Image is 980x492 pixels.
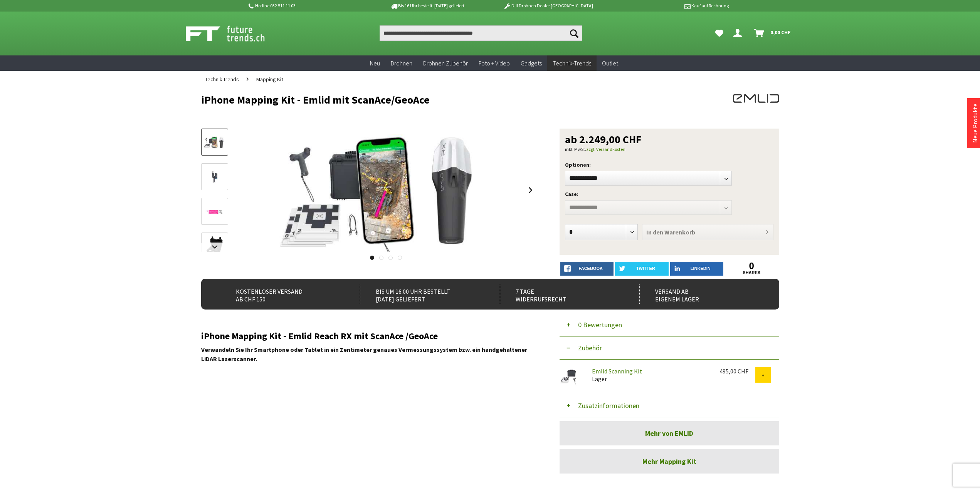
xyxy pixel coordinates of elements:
span: Technik-Trends [205,76,239,83]
a: Neue Produkte [971,104,979,143]
p: Optionen: [565,160,774,169]
span: LinkedIn [691,266,711,271]
a: Mapping Kit [252,71,287,88]
span: iPhone Mapping Kit - Emlid Reach RX mit ScanAce /GeoAce [201,330,438,342]
a: zzgl. Versandkosten [586,146,625,152]
img: Vorschau: iPhone Mapping Kit - Emlid mit ScanAce/GeoAce [203,136,226,149]
p: Kauf auf Rechnung [609,1,729,10]
img: iPhone Mapping Kit - Emlid mit ScanAce/GeoAce [277,129,496,252]
span: Verwandeln Sie Ihr Smartphone oder Tablet in ein Zentimeter genaues Vermessungssystem bzw. ein ha... [201,346,527,363]
a: Technik-Trends [201,71,243,88]
a: Warenkorb [751,25,795,41]
span: Warenkorb [664,228,695,236]
div: 7 Tage Widerrufsrecht [500,284,623,304]
input: Produkt, Marke, Kategorie, EAN, Artikelnummer… [380,25,582,41]
a: twitter [615,262,669,276]
p: Case: [565,189,774,199]
span: Drohnen Zubehör [423,59,468,67]
a: LinkedIn [670,262,724,276]
span: Neu [370,59,380,67]
a: Gadgets [515,55,547,71]
span: Gadgets [521,59,542,67]
button: Zubehör [560,336,779,360]
img: Emlid Scanning Kit [560,367,579,387]
img: Shop Futuretrends - zur Startseite wechseln [186,24,282,43]
span: Drohnen [391,59,412,67]
a: Emlid Scanning Kit [592,367,642,375]
div: Lager [586,367,713,383]
a: Drohnen Zubehör [418,55,473,71]
a: facebook [560,262,614,276]
img: EMLID [733,94,779,103]
a: 0 [725,262,778,270]
span: In den [646,228,663,236]
span: 0,00 CHF [770,26,791,38]
a: Mehr Mapping Kit [560,449,779,474]
span: Mapping Kit [256,76,283,83]
h1: iPhone Mapping Kit - Emlid mit ScanAce/GeoAce [201,94,664,105]
a: Outlet [597,55,624,71]
a: Drohnen [385,55,418,71]
a: Mehr von EMLID [560,421,779,445]
span: Foto + Video [479,59,510,67]
a: Dein Konto [730,25,748,41]
button: In den Warenkorb [642,224,773,240]
div: Kostenloser Versand ab CHF 150 [220,284,343,304]
a: Foto + Video [473,55,515,71]
div: Bis um 16:00 Uhr bestellt [DATE] geliefert [360,284,483,304]
span: facebook [579,266,603,271]
button: Zusatzinformationen [560,394,779,417]
button: 0 Bewertungen [560,313,779,336]
span: ab 2.249,00 CHF [565,134,642,145]
a: Neu [365,55,385,71]
div: 495,00 CHF [719,367,755,375]
a: Meine Favoriten [711,25,727,41]
a: shares [725,270,778,275]
span: Outlet [602,59,618,67]
p: inkl. MwSt. [565,145,774,154]
span: twitter [636,266,655,271]
p: DJI Drohnen Dealer [GEOGRAPHIC_DATA] [488,1,608,10]
span: Technik-Trends [553,59,591,67]
button: Suchen [566,25,582,41]
a: Technik-Trends [547,55,597,71]
p: Bis 16 Uhr bestellt, [DATE] geliefert. [368,1,488,10]
div: Versand ab eigenem Lager [639,284,762,304]
p: Hotline 032 511 11 03 [247,1,368,10]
